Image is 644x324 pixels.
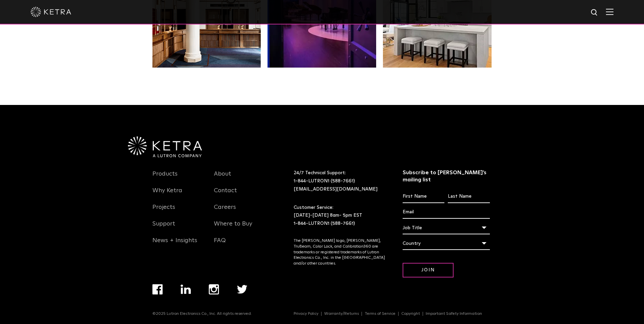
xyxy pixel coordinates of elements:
[152,203,175,219] a: Projects
[291,312,321,316] a: Privacy Policy
[181,285,191,294] img: linkedin
[31,7,71,17] img: ketra-logo-2019-white
[294,221,355,226] a: 1-844-LUTRON1 (588-7661)
[152,237,197,252] a: News + Insights
[606,8,613,15] img: Hamburger%20Nav.svg
[214,170,231,186] a: About
[294,179,355,183] a: 1-844-LUTRON1 (588-7661)
[403,169,490,183] h3: Subscribe to [PERSON_NAME]’s mailing list
[152,284,163,294] img: facebook
[152,187,182,202] a: Why Ketra
[321,312,362,316] a: Warranty/Returns
[214,187,237,202] a: Contact
[399,312,423,316] a: Copyright
[152,220,175,236] a: Support
[362,312,399,316] a: Terms of Service
[237,285,247,294] img: twitter
[403,190,444,203] input: First Name
[152,284,265,311] div: Navigation Menu
[294,187,378,192] a: [EMAIL_ADDRESS][DOMAIN_NAME]
[152,311,252,316] p: ©2025 Lutron Electronics Co., Inc. All rights reserved.
[423,312,485,316] a: Important Safety Information
[590,8,599,17] img: search icon
[214,169,265,252] div: Navigation Menu
[403,263,454,277] input: Join
[448,190,490,203] input: Last Name
[403,221,490,234] div: Job Title
[214,237,226,252] a: FAQ
[128,137,202,158] img: Ketra-aLutronCo_White_RGB
[403,237,490,250] div: Country
[403,206,490,219] input: Email
[214,220,252,236] a: Where to Buy
[294,169,386,193] p: 24/7 Technical Support:
[214,203,236,219] a: Careers
[294,311,492,316] div: Navigation Menu
[294,238,386,267] p: The [PERSON_NAME] logo, [PERSON_NAME], TruBeam, Color Lock, and Calibration360 are trademarks or ...
[294,204,386,228] p: Customer Service: [DATE]-[DATE] 8am- 5pm EST
[152,169,204,252] div: Navigation Menu
[152,170,178,186] a: Products
[209,284,219,294] img: instagram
